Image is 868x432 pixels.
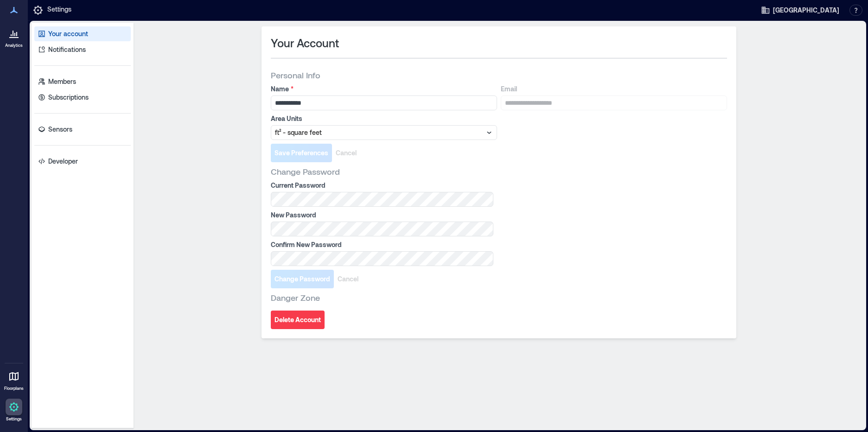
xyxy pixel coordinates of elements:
[271,114,495,123] label: Area Units
[1,365,26,394] a: Floorplans
[773,6,839,15] span: [GEOGRAPHIC_DATA]
[271,292,320,303] span: Danger Zone
[48,125,72,134] p: Sensors
[34,74,131,89] a: Members
[758,3,842,18] button: [GEOGRAPHIC_DATA]
[271,181,491,190] label: Current Password
[48,29,88,38] p: Your account
[332,144,360,162] button: Cancel
[3,396,25,425] a: Settings
[271,36,339,51] span: Your Account
[274,315,321,324] span: Delete Account
[274,148,328,158] span: Save Preferences
[5,43,23,48] p: Analytics
[271,311,325,329] button: Delete Account
[48,77,76,86] p: Members
[6,416,22,422] p: Settings
[271,210,491,220] label: New Password
[501,84,725,94] label: Email
[271,70,320,81] span: Personal Info
[48,157,78,166] p: Developer
[34,26,131,41] a: Your account
[271,144,332,162] button: Save Preferences
[274,274,330,284] span: Change Password
[271,240,491,249] label: Confirm New Password
[47,5,71,16] p: Settings
[271,84,495,94] label: Name
[34,154,131,169] a: Developer
[336,148,357,158] span: Cancel
[271,166,340,177] span: Change Password
[338,274,358,284] span: Cancel
[2,22,26,51] a: Analytics
[34,122,131,137] a: Sensors
[4,386,24,391] p: Floorplans
[271,270,334,288] button: Change Password
[34,90,131,105] a: Subscriptions
[34,42,131,57] a: Notifications
[48,45,86,54] p: Notifications
[334,270,362,288] button: Cancel
[48,93,89,102] p: Subscriptions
